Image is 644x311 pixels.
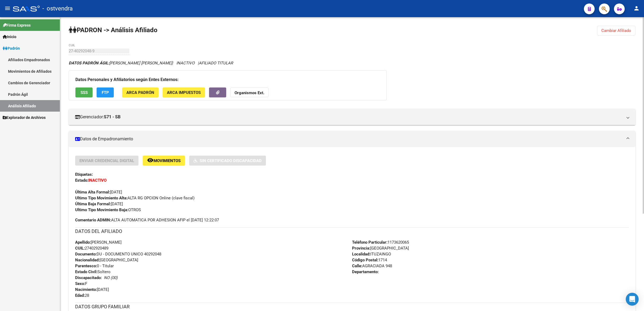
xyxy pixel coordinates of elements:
strong: Ultimo Tipo Movimiento Alta: [75,196,127,200]
strong: Nacimiento: [75,287,97,292]
span: Padrón [3,45,20,51]
i: | INACTIVO | [69,61,233,65]
strong: Código Postal: [352,258,378,262]
span: SSS [80,90,88,95]
strong: PADRON -> Análisis Afiliado [69,26,158,34]
span: ALTA RG OPCION Online (clave fiscal) [75,196,195,200]
span: Cambiar Afiliado [601,28,631,33]
span: Sin Certificado Discapacidad [200,158,262,163]
mat-expansion-panel-header: Datos de Empadronamiento [69,131,635,147]
button: ARCA Impuestos [163,87,205,97]
strong: Departamento: [352,269,379,274]
strong: Teléfono Particular: [352,240,387,245]
strong: Organismos Ext. [235,90,264,95]
button: Sin Certificado Discapacidad [189,156,266,166]
strong: Edad: [75,293,85,298]
mat-expansion-panel-header: Gerenciador:S71 - SB [69,109,635,125]
strong: DATOS PADRÓN ÁGIL: [69,61,109,65]
span: 27402920489 [75,246,108,251]
span: OTROS [75,207,141,212]
strong: Comentario ADMIN: [75,218,111,222]
mat-panel-title: Datos de Empadronamiento [75,136,623,142]
span: 28 [75,293,89,298]
strong: CUIL: [75,246,85,251]
span: Firma Express [3,22,31,28]
strong: Última Alta Formal: [75,190,110,195]
button: Movimientos [143,156,185,166]
h3: DATOS DEL AFILIADO [75,228,629,235]
i: NO (00) [104,275,118,280]
strong: Apellido: [75,240,91,245]
span: Soltero [75,269,111,274]
span: ITUZAINGO [352,252,391,257]
span: DU - DOCUMENTO UNICO 40292048 [75,252,161,257]
span: [DATE] [75,202,123,206]
strong: S71 - SB [104,114,120,120]
strong: Parentesco: [75,264,97,268]
span: Enviar Credencial Digital [79,158,134,163]
span: [DATE] [75,190,122,195]
span: ALTA AUTOMATICA POR ADHESION AFIP el [DATE] 12:22:07 [75,217,219,223]
span: Explorador de Archivos [3,115,46,120]
strong: INACTIVO [88,178,107,183]
button: Cambiar Afiliado [597,26,635,35]
strong: Sexo: [75,281,85,286]
strong: Última Baja Formal: [75,202,111,206]
span: [GEOGRAPHIC_DATA] [352,246,409,251]
strong: Provincia: [352,246,370,251]
span: FTP [102,90,109,95]
button: Organismos Ext. [230,87,269,97]
span: 1173620065 [352,240,409,245]
span: F [75,281,87,286]
span: ARCA Impuestos [167,90,201,95]
strong: Estado: [75,178,88,183]
button: Enviar Credencial Digital [75,156,138,166]
span: [DATE] [75,287,109,292]
mat-panel-title: Gerenciador: [75,114,623,120]
span: 1714 [352,258,387,262]
span: AGRACIADA 948 [352,264,392,268]
span: - ostvendra [42,3,73,14]
h3: Datos Personales y Afiliatorios según Entes Externos: [75,76,380,83]
strong: Discapacitado: [75,275,102,280]
span: 0 - Titular [75,264,114,268]
span: Inicio [3,34,16,40]
strong: Etiquetas: [75,172,93,177]
span: [PERSON_NAME] [75,240,122,245]
span: [GEOGRAPHIC_DATA] [75,258,138,262]
strong: Calle: [352,264,362,268]
span: AFILIADO TITULAR [199,61,233,65]
div: Open Intercom Messenger [626,293,639,306]
strong: Ultimo Tipo Movimiento Baja: [75,207,128,212]
button: ARCA Padrón [122,87,159,97]
button: SSS [75,87,93,97]
strong: Nacionalidad: [75,258,100,262]
strong: Localidad: [352,252,370,257]
button: FTP [97,87,114,97]
strong: Estado Civil: [75,269,97,274]
strong: Documento: [75,252,97,257]
mat-icon: menu [4,5,11,12]
mat-icon: person [633,5,640,12]
span: [PERSON_NAME] [PERSON_NAME] [69,61,172,65]
mat-icon: remove_red_eye [147,157,153,163]
h3: DATOS GRUPO FAMILIAR [75,303,629,310]
span: Movimientos [153,158,181,163]
span: ARCA Padrón [126,90,154,95]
